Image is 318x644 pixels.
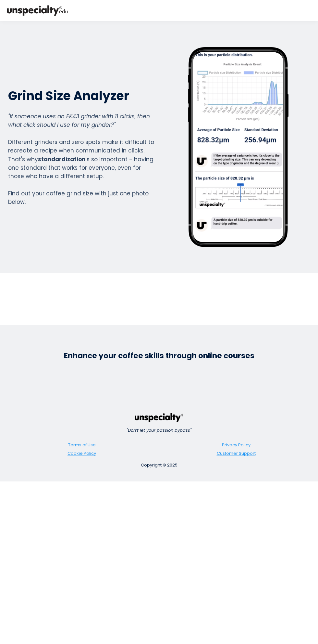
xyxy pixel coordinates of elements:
[135,413,183,422] img: c440faa6a294d3144723c0771045cab8.png
[38,155,85,163] strong: standardization
[8,112,150,129] em: "If someone uses an EK43 grinder with 11 clicks, then what click should I use for my grinder?"
[5,351,313,361] h3: Enhance your coffee skills through online courses
[5,462,313,468] div: Copyright © 2025
[222,442,251,448] a: Privacy Policy
[8,112,158,206] div: Different grinders and zero spots make it difficult to recreate a recipe when communicated in cli...
[68,442,96,448] a: Terms of Use
[127,427,191,433] em: "Don’t let your passion bypass"
[217,450,256,456] a: Customer Support
[8,88,158,104] h2: Grind Size Analyzer
[5,3,70,19] img: bc390a18feecddb333977e298b3a00a1.png
[67,450,96,456] a: Cookie Policy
